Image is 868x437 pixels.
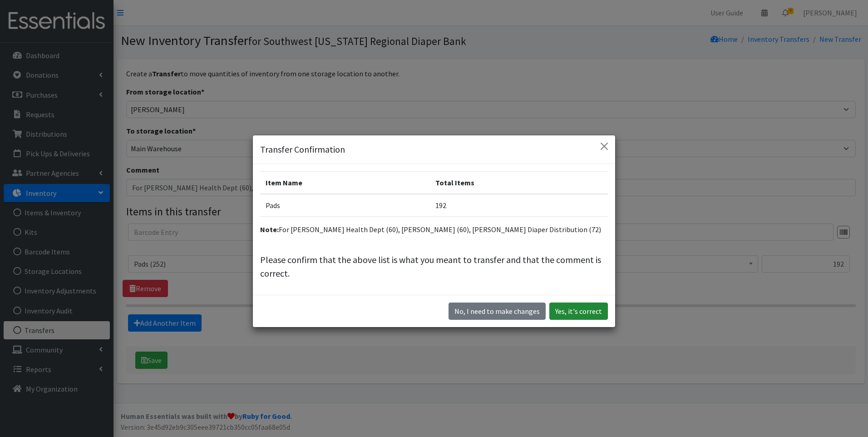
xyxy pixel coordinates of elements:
[260,225,279,234] strong: Note:
[260,224,608,235] p: For [PERSON_NAME] Health Dept (60), [PERSON_NAME] (60), [PERSON_NAME] Diaper Distribution (72)
[549,303,608,320] button: Yes, it's correct
[260,143,345,156] h5: Transfer Confirmation
[260,172,430,194] th: Item Name
[430,172,608,194] th: Total Items
[260,253,608,280] p: Please confirm that the above list is what you meant to transfer and that the comment is correct.
[449,303,546,320] button: No I need to make changes
[430,194,608,217] td: 192
[260,194,430,217] td: Pads
[597,139,612,154] button: Close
